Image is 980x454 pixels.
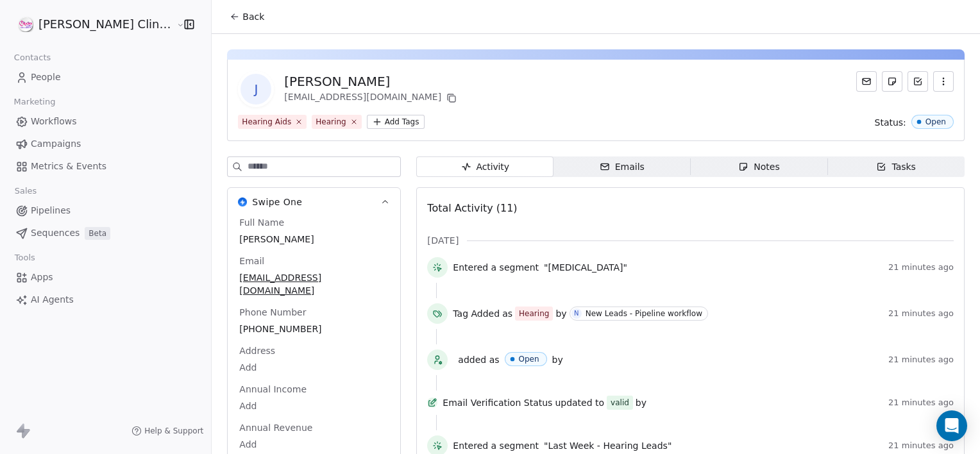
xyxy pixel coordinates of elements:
[144,426,203,436] span: Help & Support
[458,353,499,366] span: added as
[586,309,702,318] div: New Leads - Pipeline workflow
[875,116,906,129] span: Status:
[611,396,629,409] div: valid
[239,323,389,335] span: [PHONE_NUMBER]
[10,111,201,132] a: Workflows
[10,67,201,88] a: People
[888,355,954,365] span: 21 minutes ago
[8,92,61,112] span: Marketing
[888,308,954,319] span: 21 minutes ago
[10,267,201,288] a: Apps
[239,233,389,246] span: [PERSON_NAME]
[131,426,203,436] a: Help & Support
[936,410,967,441] div: Open Intercom Messenger
[453,439,539,452] span: Entered a segment
[242,116,291,128] div: Hearing Aids
[284,72,459,90] div: [PERSON_NAME]
[519,308,549,319] div: Hearing
[239,271,389,297] span: [EMAIL_ADDRESS][DOMAIN_NAME]
[31,271,53,284] span: Apps
[31,204,71,217] span: Pipelines
[555,396,604,409] span: updated to
[10,133,201,155] a: Campaigns
[443,396,552,409] span: Email Verification Status
[552,353,563,366] span: by
[31,293,74,307] span: AI Agents
[10,289,201,310] a: AI Agents
[284,90,459,106] div: [EMAIL_ADDRESS][DOMAIN_NAME]
[237,383,309,396] span: Annual Income
[10,156,201,177] a: Metrics & Events
[237,216,287,229] span: Full Name
[31,115,77,128] span: Workflows
[8,48,56,67] span: Contacts
[222,5,272,28] button: Back
[316,116,346,128] div: Hearing
[453,261,539,274] span: Entered a segment
[888,441,954,451] span: 21 minutes ago
[9,181,42,201] span: Sales
[31,137,81,151] span: Campaigns
[555,307,566,320] span: by
[31,226,80,240] span: Sequences
[238,198,247,206] img: Swipe One
[544,261,627,274] span: "[MEDICAL_DATA]"
[544,439,672,452] span: "Last Week - Hearing Leads"
[18,17,33,32] img: RASYA-Clinic%20Circle%20icon%20Transparent.png
[252,196,302,208] span: Swipe One
[427,234,459,247] span: [DATE]
[574,308,579,319] div: N
[242,10,264,23] span: Back
[519,355,539,364] div: Open
[738,160,779,174] div: Notes
[876,160,916,174] div: Tasks
[85,227,110,240] span: Beta
[237,344,278,357] span: Address
[239,361,389,374] span: Add
[600,160,645,174] div: Emails
[237,255,267,267] span: Email
[10,223,201,244] a: SequencesBeta
[38,16,173,33] span: [PERSON_NAME] Clinic External
[502,307,512,320] span: as
[237,421,315,434] span: Annual Revenue
[367,115,425,129] button: Add Tags
[241,74,271,105] span: J
[888,398,954,408] span: 21 minutes ago
[453,307,500,320] span: Tag Added
[239,438,389,451] span: Add
[237,306,308,319] span: Phone Number
[888,262,954,273] span: 21 minutes ago
[427,202,517,214] span: Total Activity (11)
[31,71,61,84] span: People
[10,200,201,221] a: Pipelines
[636,396,646,409] span: by
[15,13,167,35] button: [PERSON_NAME] Clinic External
[925,117,946,126] div: Open
[31,160,106,173] span: Metrics & Events
[239,399,389,412] span: Add
[228,188,400,216] button: Swipe OneSwipe One
[9,248,40,267] span: Tools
